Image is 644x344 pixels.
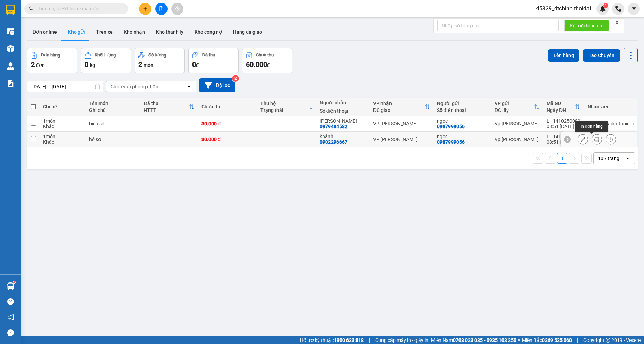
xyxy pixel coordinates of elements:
div: 0902296667 [320,139,347,145]
div: 08:51 [DATE] [547,124,581,129]
strong: 1900 633 818 [334,337,364,343]
button: Đã thu0đ [188,48,239,73]
div: khánh [320,134,366,139]
button: Lên hàng [548,49,579,62]
div: ngọc [437,118,488,124]
div: VP [PERSON_NAME] [373,136,430,142]
div: 0979484582 [320,124,347,129]
div: Khác [43,139,82,145]
div: 0987999056 [437,124,465,129]
span: ⚪️ [518,339,520,342]
div: In đơn hàng [575,121,608,132]
div: 10 / trang [598,155,619,162]
span: search [29,6,34,11]
button: Chưa thu60.000đ [242,48,292,73]
div: biển số [89,121,137,126]
div: VP gửi [495,100,534,106]
div: Chọn văn phòng nhận [111,83,158,90]
div: Người nhận [320,100,366,105]
span: Miền Bắc [522,336,572,344]
div: 1 món [43,134,82,139]
th: Toggle SortBy [140,98,198,116]
span: Chuyển phát nhanh: [GEOGRAPHIC_DATA] - [GEOGRAPHIC_DATA] [10,30,70,54]
div: ĐC lấy [495,107,534,113]
img: solution-icon [7,80,14,87]
span: 45339_dtchinh.thoidai [531,4,596,13]
button: Hàng đã giao [227,24,268,40]
span: | [369,336,370,344]
th: Toggle SortBy [257,98,316,116]
div: 0987999056 [437,139,465,145]
strong: 0708 023 035 - 0935 103 250 [453,337,516,343]
div: Vp [PERSON_NAME] [495,136,540,142]
span: caret-down [631,6,637,12]
span: Hỗ trợ kỹ thuật: [300,336,364,344]
strong: CÔNG TY TNHH DỊCH VỤ DU LỊCH THỜI ĐẠI [12,6,68,28]
button: Số lượng2món [135,48,185,73]
div: Chưa thu [201,104,254,109]
span: aim [175,6,180,11]
button: Kho thanh lý [151,24,189,40]
button: Kho công nợ [189,24,227,40]
div: HTTT [144,107,189,113]
div: VP [PERSON_NAME] [373,121,430,126]
span: LH1410250089 [72,46,114,54]
span: 1 [604,3,607,8]
span: đơn [36,62,45,68]
button: plus [139,3,151,15]
div: Khối lượng [95,53,116,58]
svg: open [186,84,192,89]
div: Chưa thu [256,53,274,58]
span: | [577,336,578,344]
button: Tạo Chuyến [583,49,620,62]
span: 2 [31,60,35,69]
svg: open [625,156,630,161]
span: copyright [606,338,610,343]
sup: 2 [232,75,239,82]
div: 30.000 đ [201,136,254,142]
div: Số điện thoại [437,107,488,113]
img: phone-icon [615,6,621,12]
span: notification [7,314,14,320]
span: đ [267,62,270,68]
img: warehouse-icon [7,28,14,35]
img: warehouse-icon [7,62,14,70]
img: logo [3,25,8,60]
button: Đơn online [27,24,62,40]
span: đ [196,62,199,68]
span: 2 [138,60,142,69]
img: icon-new-feature [600,6,606,12]
div: Vp [PERSON_NAME] [495,121,540,126]
button: Đơn hàng2đơn [27,48,77,73]
input: Nhập số tổng đài [437,20,559,31]
div: hồ sơ [89,136,137,142]
span: plus [143,6,148,11]
button: Kết nối tổng đài [564,20,609,31]
button: caret-down [628,3,640,15]
div: Ngày ĐH [547,107,575,113]
div: Đã thu [202,53,215,58]
button: Khối lượng0kg [81,48,131,73]
div: Mã GD [547,100,575,106]
img: warehouse-icon [7,45,14,52]
div: Tên món [89,100,137,106]
div: Trạng thái [260,107,307,113]
button: Trên xe [91,24,118,40]
th: Toggle SortBy [491,98,543,116]
div: 30.000 đ [201,121,254,126]
span: 60.000 [246,60,267,69]
button: file-add [155,3,168,15]
div: Ghi chú [89,107,137,113]
span: file-add [159,6,164,11]
img: warehouse-icon [7,282,14,290]
sup: 1 [13,281,15,283]
strong: 0369 525 060 [542,337,572,343]
span: Miền Nam [431,336,516,344]
button: Kho nhận [118,24,151,40]
div: VP nhận [373,100,424,106]
div: Đơn hàng [41,53,60,58]
span: message [7,329,14,336]
span: 0 [192,60,196,69]
div: anh dũng [320,118,366,124]
div: Thu hộ [260,100,307,106]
